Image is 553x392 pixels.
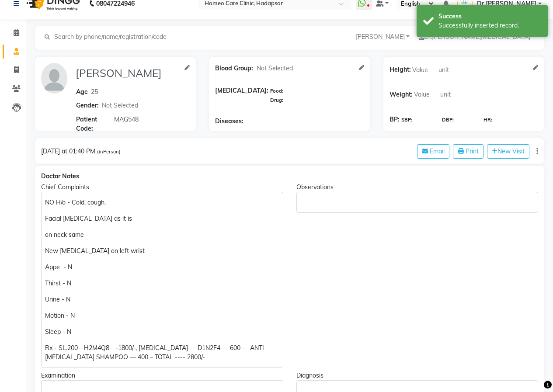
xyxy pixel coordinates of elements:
p: Sleep - N [45,327,279,336]
span: Age [76,88,88,96]
span: [DATE] [41,147,60,155]
span: Print [466,147,479,155]
input: Value [413,88,439,101]
p: on neck same [45,230,279,239]
div: Rich Text Editor, main [41,192,283,368]
div: Successfully inserted record. [438,21,541,30]
span: Blood Group: [215,64,253,73]
span: BP: [390,115,400,124]
div: Diagnosis [296,371,539,380]
p: Facial [MEDICAL_DATA] as it is [45,214,279,223]
input: Name [74,63,181,83]
span: Food: [270,88,283,94]
span: at 01:40 PM [62,147,95,155]
p: New [MEDICAL_DATA] on left wrist [45,246,279,256]
input: Value [411,63,437,76]
span: [MEDICAL_DATA]: [215,86,268,104]
input: Patient Code [113,112,181,126]
div: Examination [41,371,283,380]
div: Doctor Notes [41,172,538,181]
span: Patient Code: [76,115,113,133]
span: Gender: [76,101,99,110]
span: Height: [390,63,411,76]
button: Dr.[PERSON_NAME][MEDICAL_DATA] [416,32,538,42]
button: Print [453,144,483,159]
div: Chief Complaints [41,183,283,192]
p: Appe - N [45,263,279,272]
div: Rich Text Editor, main [296,192,539,213]
span: SBP: [401,116,412,124]
p: NO H/o - Cold, cough. [45,198,279,207]
p: Urine - N [45,295,279,304]
span: HR: [483,116,492,124]
p: Motion - N [45,311,279,320]
span: Weight: [390,88,413,101]
img: profile [41,63,67,94]
button: New Visit [487,144,529,159]
button: Email [417,144,449,159]
p: Thirst - N [45,279,279,288]
p: Rx - SL.200—H2M4Q8—-1800/-, [MEDICAL_DATA] — D1N2F4 — 600 — ANTI [MEDICAL_DATA] SHAMPOO — 400 – T... [45,343,279,362]
span: Diseases: [215,117,243,126]
button: [PERSON_NAME] [353,32,413,42]
input: unit [439,88,465,101]
div: Success [438,12,541,21]
input: unit [437,63,463,76]
span: Drug: [270,97,283,103]
span: Email [430,147,445,155]
span: (inPerson) [97,149,121,155]
span: DBP: [442,116,454,124]
span: Dr. [419,33,432,41]
div: Observations [296,183,539,192]
input: Search by phone/name/registration/code [53,32,174,42]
